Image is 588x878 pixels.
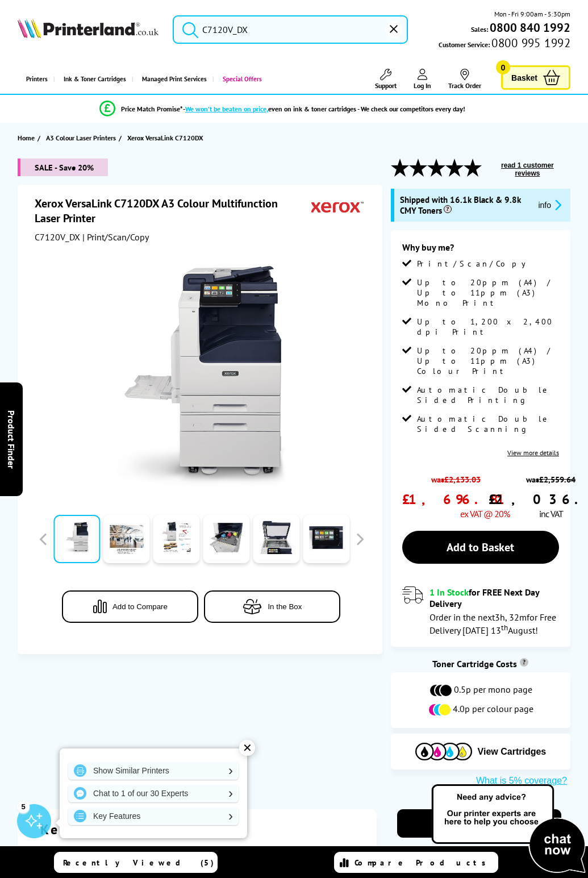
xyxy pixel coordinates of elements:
a: Key Features [68,807,239,825]
a: Managed Print Services [132,65,212,94]
span: was [402,468,510,485]
a: Recently Viewed (5) [54,852,218,873]
a: Compare Products [334,852,498,873]
span: | Print/Scan/Copy [82,231,149,243]
div: for FREE Next Day Delivery [429,586,559,609]
span: A3 Colour Laser Printers [46,132,116,144]
sup: th [501,622,508,633]
div: ✕ [239,740,255,756]
a: Basket 0 [501,65,570,90]
span: Order in the next for Free Delivery [DATE] 13 August! [429,611,556,636]
a: 0800 840 1992 [488,22,570,33]
span: View Cartridges [478,747,547,757]
button: View Cartridges [399,742,562,761]
button: promo-description [535,198,565,211]
button: What is 5% coverage? [473,775,570,787]
span: Mon - Fri 9:00am - 5:30pm [494,9,570,19]
button: read 1 customer reviews [485,161,570,178]
span: Compare Products [355,858,492,868]
span: Automatic Double Sided Printing [417,385,559,405]
span: Up to 1,200 x 2,400 dpi Print [417,317,559,337]
img: Xerox VersaLink C7120DX [90,265,312,488]
img: Cartridges [415,743,472,760]
div: Toner Cartridge Costs [391,658,570,669]
span: inc VAT [539,508,563,519]
div: 5 [17,800,30,813]
a: View Brochure [397,809,561,838]
span: C7120V_DX [35,231,80,243]
span: Automatic Double Sided Scanning [417,414,559,434]
strike: £2,559.64 [539,474,576,485]
span: 4.0p per colour page [453,703,533,717]
span: 0.5p per mono page [454,684,532,697]
span: Sales: [471,24,488,35]
img: Xerox [311,196,364,217]
span: Customer Service: [439,38,570,50]
img: Open Live Chat window [429,783,588,876]
span: 1 In Stock [429,586,469,598]
b: 0800 840 1992 [490,20,570,35]
span: Up to 20ppm (A4) / Up to 11ppm (A3) Colour Print [417,346,559,376]
a: Home [18,132,37,144]
span: Xerox VersaLink C7120DX [127,134,203,142]
a: Support [375,69,397,90]
span: 0 [496,60,510,74]
a: Printers [18,65,53,94]
span: Product Finder [6,410,17,468]
a: Chat to 1 of our 30 Experts [68,784,239,802]
span: Basket [511,70,537,85]
span: In the Box [268,602,302,611]
span: Recently Viewed (5) [63,858,214,868]
a: A3 Colour Laser Printers [46,132,119,144]
a: Track Order [448,69,481,90]
a: Add to Basket [402,531,559,564]
a: Printerland Logo [18,18,159,40]
span: Home [18,132,35,144]
span: Log In [414,81,431,90]
img: Printerland Logo [18,18,159,38]
span: We won’t be beaten on price, [185,105,268,113]
span: Support [375,81,397,90]
button: In the Box [204,590,340,623]
a: Log In [414,69,431,90]
a: Special Offers [212,65,268,94]
strike: £2,133.03 [444,474,481,485]
div: - even on ink & toner cartridges - We check our competitors every day! [183,105,465,113]
input: Search product or brand [173,15,408,44]
li: modal_Promise [6,99,559,119]
span: 0800 995 1992 [490,38,570,48]
div: Why buy me? [402,242,559,259]
h1: Xerox VersaLink C7120DX A3 Colour Multifunction Laser Printer [35,196,311,226]
span: £1,696.81 [402,490,510,508]
div: modal_delivery [402,586,559,635]
span: Price Match Promise* [121,105,183,113]
span: Print/Scan/Copy [417,259,534,269]
span: 3h, 32m [495,611,527,623]
a: Ink & Toner Cartridges [53,65,132,94]
a: View more details [507,448,559,457]
span: Shipped with 16.1k Black & 9.8k CMY Toners [400,194,529,216]
a: Show Similar Printers [68,762,239,780]
span: Ink & Toner Cartridges [64,65,126,94]
sup: Cost per page [520,658,528,667]
span: Up to 20ppm (A4) / Up to 11ppm (A3) Mono Print [417,277,559,308]
span: Add to Compare [112,602,168,611]
button: Add to Compare [62,590,198,623]
span: SALE - Save 20% [18,159,108,176]
span: ex VAT @ 20% [460,508,510,519]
